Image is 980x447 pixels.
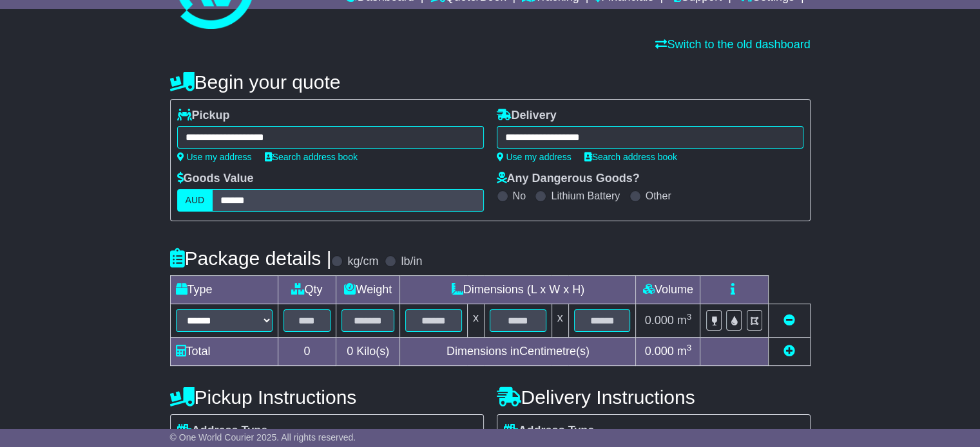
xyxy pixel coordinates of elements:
a: Add new item [783,345,795,358]
label: Lithium Battery [551,190,620,202]
a: Use my address [497,152,572,162]
span: m [677,345,692,358]
label: Address Type [177,424,268,438]
span: © One World Courier 2025. All rights reserved. [170,432,356,442]
td: Type [170,276,278,304]
sup: 3 [687,312,692,322]
sup: 3 [687,343,692,352]
td: x [552,304,568,338]
span: 0.000 [645,345,674,358]
label: Goods Value [177,172,254,186]
a: Search address book [265,152,358,162]
label: Address Type [504,424,595,438]
label: lb/in [401,255,422,269]
td: Volume [636,276,700,304]
h4: Pickup Instructions [170,387,484,408]
td: Total [170,338,278,366]
span: m [677,314,692,327]
label: kg/cm [347,255,378,269]
a: Remove this item [783,314,795,327]
label: Other [646,190,671,202]
td: Weight [336,276,400,304]
td: Qty [278,276,336,304]
h4: Delivery Instructions [497,387,811,408]
span: 0 [347,345,353,358]
td: x [467,304,484,338]
a: Use my address [177,152,252,162]
span: 0.000 [645,314,674,327]
label: AUD [177,189,213,212]
td: Kilo(s) [336,338,400,366]
h4: Package details | [170,248,332,269]
label: Pickup [177,109,230,123]
h4: Begin your quote [170,71,811,93]
td: 0 [278,338,336,366]
a: Switch to the old dashboard [655,38,810,51]
td: Dimensions in Centimetre(s) [400,338,636,366]
a: Search address book [584,152,677,162]
label: Any Dangerous Goods? [497,172,640,186]
label: Delivery [497,109,557,123]
td: Dimensions (L x W x H) [400,276,636,304]
label: No [513,190,526,202]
